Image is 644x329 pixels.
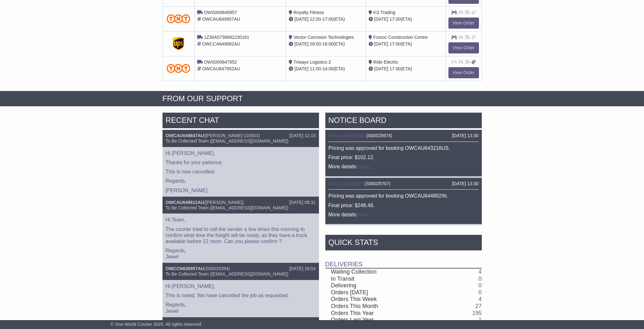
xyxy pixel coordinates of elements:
[329,145,479,151] p: Pricing was approved for booking OWCAU643216US.
[204,10,237,15] span: OWS000649957
[166,159,316,165] p: Thanks for your patience.
[167,64,190,73] img: TNT_Domestic.png
[390,17,401,22] span: 17:00
[202,17,240,22] span: OWCAU649957AU
[475,303,481,309] a: 27
[472,310,481,316] a: 195
[166,169,316,175] p: This is now cancelled.
[166,133,204,138] a: OWCAU649847AU
[166,302,316,314] p: Regards, Jewel
[289,41,363,47] div: - (ETA)
[357,164,368,169] a: here
[289,200,315,205] div: [DATE] 08:31
[166,133,316,138] div: ( )
[166,205,288,210] span: To Be Collected Team ([EMAIL_ADDRESS][DOMAIN_NAME])
[289,66,363,72] div: - (ETA)
[368,133,391,138] span: S00025674
[294,35,354,40] span: Vector Corrosion Technologies
[366,181,389,186] span: S00025707
[166,178,316,184] p: Regards,
[325,252,482,268] td: Deliveries
[166,200,204,205] a: OWCAU649612AU
[206,133,259,138] span: [PERSON_NAME]-103501
[329,164,479,170] p: More details: .
[166,150,316,156] p: Hi [PERSON_NAME],
[163,94,482,103] div: FROM OUR SUPPORT
[329,212,479,218] p: More details: .
[204,59,237,65] span: OWS000647952
[478,317,481,323] a: 1
[166,271,288,276] span: To Be Collected Team ([EMAIL_ADDRESS][DOMAIN_NAME])
[322,17,334,22] span: 17:00
[322,66,334,71] span: 14:00
[294,59,331,65] span: Triways Logistics 2
[206,266,229,271] span: S00025394
[390,41,401,46] span: 17:00
[289,133,315,138] div: [DATE] 12:15
[329,154,479,160] p: Final price: $102.12.
[325,296,420,303] td: Orders This Week
[166,200,316,205] div: ( )
[478,276,481,282] a: 0
[294,10,324,15] span: Royalty Fitness
[325,289,420,296] td: Orders [DATE]
[167,14,190,23] img: TNT_Domestic.png
[294,66,308,71] span: [DATE]
[322,41,334,46] span: 16:00
[448,42,479,53] a: View Order
[166,266,316,271] div: ( )
[448,17,479,29] a: View Order
[325,303,420,310] td: Orders This Month
[329,133,479,138] div: ( )
[166,266,204,271] a: OWCCN626957AU
[202,41,240,46] span: OWCCA649682AU
[202,66,240,71] span: OWCAU647952AU
[390,66,401,71] span: 17:00
[204,35,249,40] span: 1Z30A5738692230181
[166,292,316,298] p: This is noted. We have cancelled the job as requested.
[369,16,443,23] div: (ETA)
[166,248,316,260] p: Regards, Jewel
[289,266,315,271] div: [DATE] 16:04
[325,268,420,276] td: Waiting Collection
[329,181,365,186] a: OWCAU644902IN
[325,276,420,283] td: In Transit
[329,202,479,208] p: Final price: $248.48.
[369,41,443,47] div: (ETA)
[329,193,479,199] p: Pricing was approved for booking OWCAU644902IN.
[374,66,388,71] span: [DATE]
[325,317,420,324] td: Orders Last Year
[325,113,482,130] div: NOTICE BOARD
[374,17,388,22] span: [DATE]
[111,322,203,327] span: © One World Courier 2025. All rights reserved.
[310,66,321,71] span: 11:00
[329,133,367,138] a: OWCAU643216US
[373,10,395,15] span: KS Trading
[294,41,308,46] span: [DATE]
[310,41,321,46] span: 09:00
[357,212,368,217] a: here
[369,66,443,72] div: (ETA)
[289,16,363,23] div: - (ETA)
[310,17,321,22] span: 12:00
[166,226,316,245] p: The courier tried to call the sender a few times this morning to confirm what time the freight wi...
[478,289,481,296] a: 0
[374,41,388,46] span: [DATE]
[166,187,316,193] p: [PERSON_NAME]
[166,138,288,143] span: To Be Collected Team ([EMAIL_ADDRESS][DOMAIN_NAME])
[325,310,420,317] td: Orders This Year
[163,113,319,130] div: RECENT CHAT
[329,181,479,186] div: ( )
[448,67,479,78] a: View Order
[294,17,308,22] span: [DATE]
[206,200,242,205] span: [PERSON_NAME]
[166,217,316,223] p: Hi Team,
[373,59,398,65] span: Ride Electric
[478,282,481,289] a: 0
[478,296,481,302] a: 4
[452,181,478,186] div: [DATE] 13:30
[478,269,481,275] a: 4
[373,35,428,40] span: Fosroc Construction Centre
[166,283,316,289] p: Hi [PERSON_NAME],
[325,282,420,289] td: Delivering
